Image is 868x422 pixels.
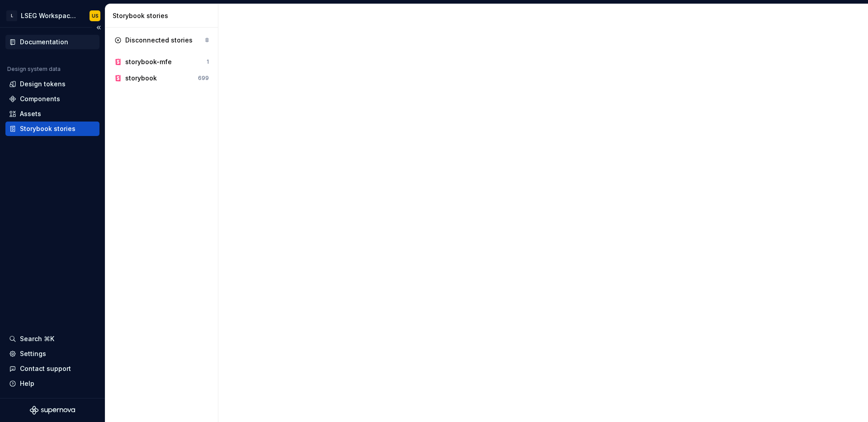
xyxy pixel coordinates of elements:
[20,349,46,358] div: Settings
[20,124,75,133] div: Storybook stories
[125,74,157,83] div: storybook
[6,10,17,21] div: L
[20,94,60,103] div: Components
[92,21,105,34] button: Collapse sidebar
[20,109,41,118] div: Assets
[198,75,209,82] div: 699
[113,11,214,20] div: Storybook stories
[125,57,172,66] div: storybook-mfe
[20,379,34,388] div: Help
[20,334,54,343] div: Search ⌘K
[111,33,212,47] a: Disconnected stories8
[5,122,99,136] a: Storybook stories
[2,6,103,25] button: LLSEG Workspace Design SystemUS
[20,80,66,89] div: Design tokens
[20,364,71,373] div: Contact support
[5,107,99,121] a: Assets
[20,38,68,47] div: Documentation
[205,37,209,44] div: 8
[30,406,75,415] svg: Supernova Logo
[207,58,209,66] div: 1
[111,55,212,69] a: storybook-mfe1
[111,71,212,85] a: storybook699
[7,66,61,73] div: Design system data
[92,12,99,19] div: US
[5,347,99,361] a: Settings
[5,77,99,91] a: Design tokens
[5,92,99,106] a: Components
[5,361,99,376] button: Contact support
[5,332,99,346] button: Search ⌘K
[5,35,99,49] a: Documentation
[5,376,99,391] button: Help
[125,36,193,45] div: Disconnected stories
[21,11,79,20] div: LSEG Workspace Design System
